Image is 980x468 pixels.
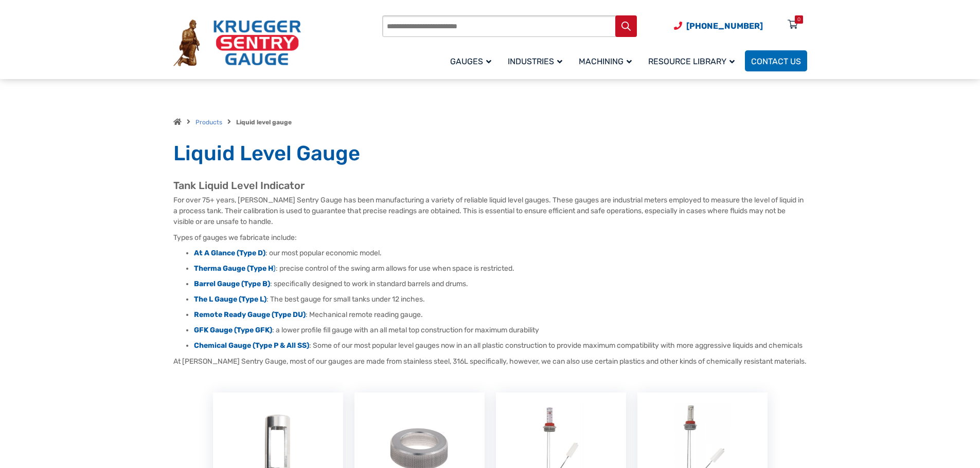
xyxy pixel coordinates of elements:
a: Chemical Gauge (Type P & All SS) [194,341,309,350]
a: GFK Gauge (Type GFK) [194,326,272,334]
li: : specifically designed to work in standard barrels and drums. [194,279,807,289]
a: Machining [573,49,642,73]
li: : Mechanical remote reading gauge. [194,310,807,320]
p: At [PERSON_NAME] Sentry Gauge, most of our gauges are made from stainless steel, 316L specificall... [173,356,807,367]
img: Krueger Sentry Gauge [173,20,301,67]
h1: Liquid Level Gauge [173,141,807,166]
a: Therma Gauge (Type H) [194,264,276,273]
a: At A Glance (Type D) [194,249,265,257]
p: Types of gauges we fabricate include: [173,232,807,243]
div: 0 [797,15,800,24]
li: : a lower profile fill gauge with an all metal top construction for maximum durability [194,325,807,335]
li: : our most popular economic model. [194,248,807,258]
a: The L Gauge (Type L) [194,295,266,304]
h2: Tank Liquid Level Indicator [173,179,807,192]
span: Gauges [450,57,491,66]
a: Gauges [444,49,502,73]
a: Products [195,119,222,126]
span: [PHONE_NUMBER] [686,21,763,31]
li: : The best gauge for small tanks under 12 inches. [194,294,807,305]
strong: Therma Gauge (Type H [194,264,273,273]
a: Resource Library [642,49,745,73]
a: Phone Number (920) 434-8860 [674,20,763,32]
li: : Some of our most popular level gauges now in an all plastic construction to provide maximum com... [194,341,807,351]
a: Industries [502,49,573,73]
li: : precise control of the swing arm allows for use when space is restricted. [194,264,807,274]
a: Barrel Gauge (Type B) [194,279,270,288]
a: Contact Us [745,50,807,71]
span: Industries [508,57,562,66]
a: Remote Ready Gauge (Type DU) [194,310,306,319]
span: Machining [579,57,632,66]
span: Resource Library [648,57,735,66]
span: Contact Us [751,57,801,66]
strong: Liquid level gauge [236,119,292,126]
p: For over 75+ years, [PERSON_NAME] Sentry Gauge has been manufacturing a variety of reliable liqui... [173,195,807,227]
